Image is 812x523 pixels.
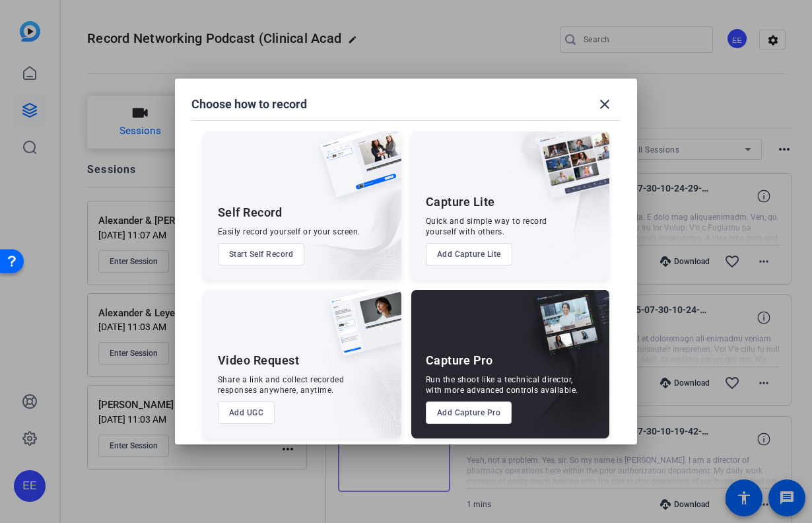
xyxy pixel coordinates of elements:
img: capture-pro.png [522,290,609,370]
img: capture-lite.png [527,131,609,212]
mat-icon: close [597,96,613,112]
img: embarkstudio-capture-lite.png [491,131,609,263]
div: Capture Pro [426,353,493,368]
button: Add UGC [218,401,275,424]
div: Quick and simple way to record yourself with others. [426,216,547,237]
img: ugc-content.png [320,290,401,370]
div: Share a link and collect recorded responses anywhere, anytime. [218,374,345,396]
div: Video Request [218,353,300,368]
div: Easily record yourself or your screen. [218,227,360,237]
div: Self Record [218,205,283,221]
div: Run the shoot like a technical director, with more advanced controls available. [426,374,578,396]
img: self-record.png [310,131,401,211]
h1: Choose how to record [191,96,307,112]
button: Add Capture Pro [426,401,512,424]
img: embarkstudio-ugc-content.png [325,331,401,438]
button: Add Capture Lite [426,243,512,265]
img: embarkstudio-self-record.png [287,160,401,280]
img: embarkstudio-capture-pro.png [512,306,609,438]
button: Start Self Record [218,243,305,265]
div: Capture Lite [426,194,495,210]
